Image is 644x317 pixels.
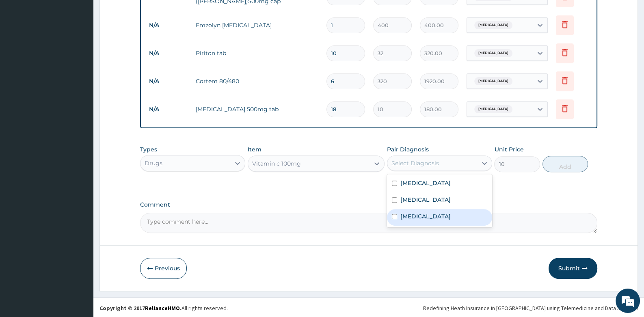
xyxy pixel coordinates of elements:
[549,258,597,279] button: Submit
[133,4,153,24] div: Minimize live chat window
[423,304,638,312] div: Redefining Heath Insurance in [GEOGRAPHIC_DATA] using Telemedicine and Data Science!
[494,145,523,153] label: Unit Price
[192,101,322,117] td: [MEDICAL_DATA] 500mg tab
[145,74,192,89] td: N/A
[15,41,33,61] img: d_794563401_company_1708531726252_794563401
[192,73,322,89] td: Cortem 80/480
[145,102,192,117] td: N/A
[400,196,451,204] label: [MEDICAL_DATA]
[42,45,136,56] div: Chat with us now
[140,258,187,279] button: Previous
[474,105,512,113] span: [MEDICAL_DATA]
[400,179,451,187] label: [MEDICAL_DATA]
[387,145,429,153] label: Pair Diagnosis
[140,146,157,153] label: Types
[400,212,451,220] label: [MEDICAL_DATA]
[474,77,512,85] span: [MEDICAL_DATA]
[248,145,261,153] label: Item
[99,304,182,312] strong: Copyright © 2017 .
[474,49,512,57] span: [MEDICAL_DATA]
[47,102,112,184] span: We're online!
[252,160,301,168] div: Vitamin c 100mg
[145,46,192,61] td: N/A
[145,159,162,167] div: Drugs
[145,18,192,33] td: N/A
[4,222,155,250] textarea: Type your message and hit 'Enter'
[542,156,588,172] button: Add
[145,304,180,312] a: RelianceHMO
[391,159,439,167] div: Select Diagnosis
[192,17,322,33] td: Emzolyn [MEDICAL_DATA]
[140,201,597,208] label: Comment
[192,45,322,61] td: Piriton tab
[474,21,512,29] span: [MEDICAL_DATA]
